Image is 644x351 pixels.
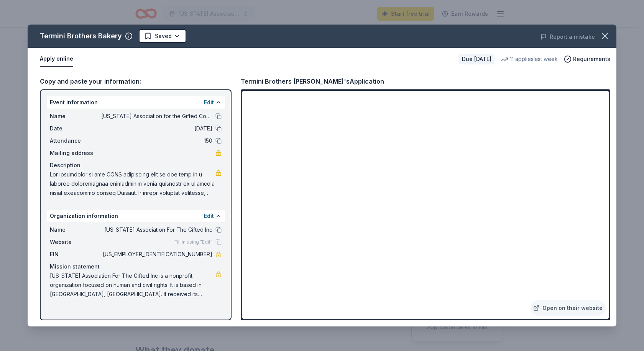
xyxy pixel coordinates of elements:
[564,54,610,64] button: Requirements
[101,124,212,133] span: [DATE]
[174,239,212,245] span: Fill in using "Edit"
[101,112,212,121] span: [US_STATE] Association for the Gifted Conference
[530,300,606,316] a: Open on their website
[50,262,222,271] div: Mission statement
[50,271,215,299] span: [US_STATE] Association For The Gifted Inc is a nonprofit organization focused on human and civil ...
[573,54,610,64] span: Requirements
[204,98,214,107] button: Edit
[50,112,101,121] span: Name
[155,31,172,41] span: Saved
[101,225,212,234] span: [US_STATE] Association For The Gifted Inc
[50,237,101,247] span: Website
[540,32,595,41] button: Report a mistake
[459,54,495,64] div: Due [DATE]
[40,30,122,42] div: Termini Brothers Bakery
[50,170,215,198] span: Lor ipsumdolor si ame CONS adipiscing elit se doe temp in u laboree doloremagnaa enimadminim veni...
[101,250,212,259] span: [US_EMPLOYER_IDENTIFICATION_NUMBER]
[50,161,222,170] div: Description
[241,76,384,86] div: Termini Brothers [PERSON_NAME]'s Application
[50,225,101,234] span: Name
[139,29,186,43] button: Saved
[50,124,101,133] span: Date
[501,54,558,64] div: 11 applies last week
[50,136,101,145] span: Attendance
[40,51,73,67] button: Apply online
[50,148,101,158] span: Mailing address
[50,250,101,259] span: EIN
[204,211,214,221] button: Edit
[101,136,212,145] span: 150
[47,210,225,222] div: Organization information
[40,76,232,86] div: Copy and paste your information:
[47,96,225,109] div: Event information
